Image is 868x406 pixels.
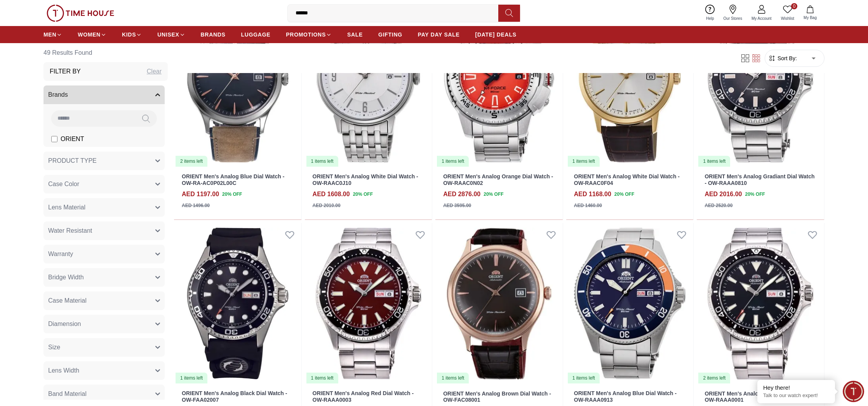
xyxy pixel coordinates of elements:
[435,6,563,167] a: ORIENT Men's Analog Orange Dial Watch - OW-RAAC0N021 items left
[78,31,101,38] span: WOMEN
[697,223,824,384] img: ORIENT Men's Analog Black Dial Watch - OW-RAAA0001
[574,190,611,199] h4: AED 1168.00
[378,28,402,42] a: GIFTING
[574,202,602,209] div: AED 1460.00
[697,6,824,167] a: ORIENT Men's Analog Gradiant Dial Watch - OW-RAAA08101 items left
[43,152,165,170] button: PRODUCT TYPE
[174,6,301,167] a: ORIENT Men's Analog Blue Dial Watch - OW-RA-AC0P02L00C2 items left
[574,173,680,186] a: ORIENT Men's Analog White Dial Watch - OW-RAAC0F04
[748,16,775,21] span: My Account
[475,31,517,38] span: [DATE] DEALS
[305,6,432,167] img: ORIENT Men's Analog White Dial Watch - OW-RAAC0J10
[568,373,600,383] div: 1 items left
[704,202,732,209] div: AED 2520.00
[48,179,79,189] span: Case Color
[437,156,469,167] div: 1 items left
[443,202,471,209] div: AED 3595.00
[48,90,68,99] span: Brands
[305,223,432,384] a: ORIENT Men's Analog Red Dial Watch - OW-RAAA00031 items left
[48,249,73,259] span: Warranty
[286,28,332,42] a: PROMOTIONS
[157,31,179,38] span: UNISEX
[122,28,142,42] a: KIDS
[182,390,287,403] a: ORIENT Men's Analog Black Dial Watch - OW-FAA02007
[763,384,829,392] div: Hey there!
[778,16,797,21] span: Wishlist
[701,3,719,23] a: Help
[43,291,165,310] button: Case Material
[306,156,338,167] div: 1 items left
[222,191,242,198] span: 20 % OFF
[176,373,207,383] div: 1 items left
[347,28,363,42] a: SALE
[43,175,165,193] button: Case Color
[698,373,730,383] div: 2 items left
[800,15,820,21] span: My Bag
[43,198,165,217] button: Lens Material
[48,366,79,375] span: Lens Width
[51,136,57,142] input: ORIENT
[745,191,765,198] span: 20 % OFF
[704,390,810,403] a: ORIENT Men's Analog Black Dial Watch - OW-RAAA0001
[437,373,469,383] div: 1 items left
[313,202,341,209] div: AED 2010.00
[704,190,742,199] h4: AED 2016.00
[50,67,81,76] h3: Filter By
[182,173,284,186] a: ORIENT Men's Analog Blue Dial Watch - OW-RA-AC0P02L00C
[182,202,210,209] div: AED 1496.00
[241,31,271,38] span: LUGGAGE
[720,16,745,21] span: Our Stores
[799,4,821,22] button: My Bag
[306,373,338,383] div: 1 items left
[574,390,677,403] a: ORIENT Men's Analog Blue Dial Watch - OW-RAAA0913
[174,223,301,384] img: ORIENT Men's Analog Black Dial Watch - OW-FAA02007
[313,190,350,199] h4: AED 1608.00
[763,392,829,399] p: Talk to our watch expert!
[43,338,165,357] button: Size
[776,54,797,62] span: Sort By:
[568,156,600,167] div: 1 items left
[843,381,864,402] div: Chat Widget
[305,223,432,384] img: ORIENT Men's Analog Red Dial Watch - OW-RAAA0003
[48,203,85,212] span: Lens Material
[47,5,114,22] img: ...
[61,134,84,144] span: ORIENT
[614,191,634,198] span: 20 % OFF
[697,223,824,384] a: ORIENT Men's Analog Black Dial Watch - OW-RAAA00012 items left
[697,6,824,167] img: ORIENT Men's Analog Gradiant Dial Watch - OW-RAAA0810
[43,85,165,104] button: Brands
[443,190,480,199] h4: AED 2876.00
[48,296,87,305] span: Case Material
[43,44,168,62] h6: 49 Results Found
[43,268,165,287] button: Bridge Width
[719,3,747,23] a: Our Stores
[201,28,226,42] a: BRANDS
[566,6,694,167] a: ORIENT Men's Analog White Dial Watch - OW-RAAC0F041 items left
[43,385,165,403] button: Band Material
[48,273,84,282] span: Bridge Width
[378,31,402,38] span: GIFTING
[182,190,219,199] h4: AED 1197.00
[435,223,563,384] a: ORIENT Men's Analog Brown Dial Watch - OW-FAC080011 items left
[147,67,162,76] div: Clear
[43,361,165,380] button: Lens Width
[313,390,414,403] a: ORIENT Men's Analog Red Dial Watch - OW-RAAA0003
[768,54,797,62] button: Sort By:
[313,173,418,186] a: ORIENT Men's Analog White Dial Watch - OW-RAAC0J10
[704,173,814,186] a: ORIENT Men's Analog Gradiant Dial Watch - OW-RAAA0810
[157,28,185,42] a: UNISEX
[566,6,694,167] img: ORIENT Men's Analog White Dial Watch - OW-RAAC0F04
[566,223,694,384] a: ORIENT Men's Analog Blue Dial Watch - OW-RAAA09131 items left
[48,156,97,166] span: PRODUCT TYPE
[435,223,563,384] img: ORIENT Men's Analog Brown Dial Watch - OW-FAC08001
[174,223,301,384] a: ORIENT Men's Analog Black Dial Watch - OW-FAA020071 items left
[776,3,799,23] a: 0Wishlist
[43,245,165,263] button: Warranty
[418,28,460,42] a: PAY DAY SALE
[174,6,301,167] img: ORIENT Men's Analog Blue Dial Watch - OW-RA-AC0P02L00C
[43,31,56,38] span: MEN
[418,31,460,38] span: PAY DAY SALE
[475,28,517,42] a: [DATE] DEALS
[78,28,106,42] a: WOMEN
[176,156,207,167] div: 2 items left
